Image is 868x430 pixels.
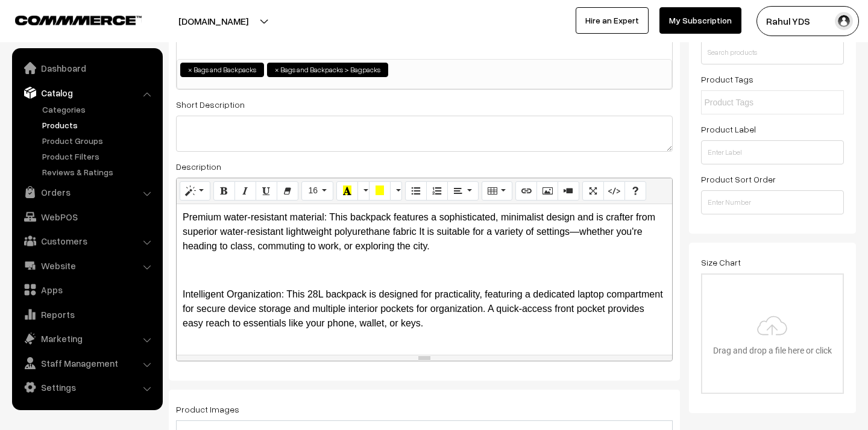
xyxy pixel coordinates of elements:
[176,160,221,173] label: Description
[701,190,844,214] input: Enter Number
[277,181,298,201] button: Remove Font Style (⌘+\)
[267,63,388,77] li: Bags and Backpacks > Bagpacks
[336,181,358,201] button: Recent Color
[369,181,391,201] button: Background Color
[136,6,291,36] button: [DOMAIN_NAME]
[39,134,159,147] a: Product Groups
[705,96,810,109] input: Product Tags
[701,123,756,136] label: Product Label
[39,119,159,131] a: Products
[39,150,159,163] a: Product Filters
[15,279,159,301] a: Apps
[15,376,159,398] a: Settings
[536,181,558,201] button: Picture
[188,64,192,75] span: ×
[357,181,370,201] button: More Color
[15,328,159,349] a: Marketing
[624,181,646,201] button: Help
[180,181,210,201] button: Style
[756,6,859,36] button: Rahul YDS
[558,181,579,201] button: Video
[447,181,478,201] button: Paragraph
[301,181,333,201] button: Font Size
[701,40,844,64] input: Search products
[515,181,537,201] button: Link (⌘+K)
[39,103,159,116] a: Categories
[39,166,159,178] a: Reviews & Ratings
[177,355,672,361] div: resize
[15,12,121,26] a: COMMMERCE
[183,287,666,331] p: Intelligent Organization: This 28L backpack is designed for practicality, featuring a dedicated l...
[176,98,245,111] label: Short Description
[835,12,853,30] img: user
[308,185,318,195] span: 16
[482,181,512,201] button: Table
[405,181,427,201] button: Unordered list (⌘+⇧+NUM7)
[701,256,741,269] label: Size Chart
[701,140,844,164] input: Enter Label
[15,206,159,228] a: WebPOS
[180,63,264,77] li: Bags and Backpacks
[576,7,649,34] a: Hire an Expert
[15,304,159,325] a: Reports
[15,352,159,374] a: Staff Management
[275,64,279,75] span: ×
[603,181,625,201] button: Code View
[701,73,753,86] label: Product Tags
[15,181,159,203] a: Orders
[15,57,159,79] a: Dashboard
[256,181,277,201] button: Underline (⌘+U)
[426,181,448,201] button: Ordered list (⌘+⇧+NUM8)
[390,181,402,201] button: More Color
[176,403,239,416] label: Product Images
[701,173,776,185] label: Product Sort Order
[582,181,604,201] button: Full Screen
[213,181,235,201] button: Bold (⌘+B)
[15,82,159,104] a: Catalog
[234,181,256,201] button: Italic (⌘+I)
[15,230,159,252] a: Customers
[659,7,741,34] a: My Subscription
[183,210,666,254] p: Premium water-resistant material: This backpack features a sophisticated, minimalist design and i...
[15,255,159,276] a: Website
[15,16,142,25] img: COMMMERCE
